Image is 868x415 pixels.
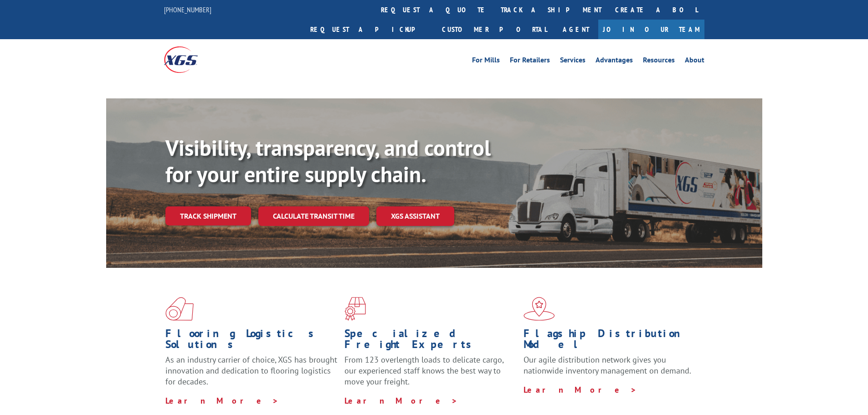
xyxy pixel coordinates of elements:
[596,56,633,67] a: Advantages
[598,20,704,39] a: Join Our Team
[344,328,517,354] h1: Specialized Freight Experts
[643,56,675,67] a: Resources
[524,384,637,395] a: Learn More >
[165,133,491,188] b: Visibility, transparency, and control for your entire supply chain.
[164,5,211,14] a: [PHONE_NUMBER]
[554,20,598,39] a: Agent
[560,56,586,67] a: Services
[524,297,555,321] img: xgs-icon-flagship-distribution-model-red
[376,206,454,226] a: XGS ASSISTANT
[472,56,500,67] a: For Mills
[303,20,435,39] a: Request a pickup
[524,328,696,354] h1: Flagship Distribution Model
[344,395,458,406] a: Learn More >
[165,328,338,354] h1: Flooring Logistics Solutions
[344,297,366,321] img: xgs-icon-focused-on-flooring-red
[165,354,337,387] span: As an industry carrier of choice, XGS has brought innovation and dedication to flooring logistics...
[258,206,369,226] a: Calculate transit time
[165,206,251,225] a: Track shipment
[510,56,550,67] a: For Retailers
[165,395,279,406] a: Learn More >
[165,297,194,321] img: xgs-icon-total-supply-chain-intelligence-red
[435,20,554,39] a: Customer Portal
[524,354,691,376] span: Our agile distribution network gives you nationwide inventory management on demand.
[685,56,704,67] a: About
[344,354,517,395] p: From 123 overlength loads to delicate cargo, our experienced staff knows the best way to move you...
